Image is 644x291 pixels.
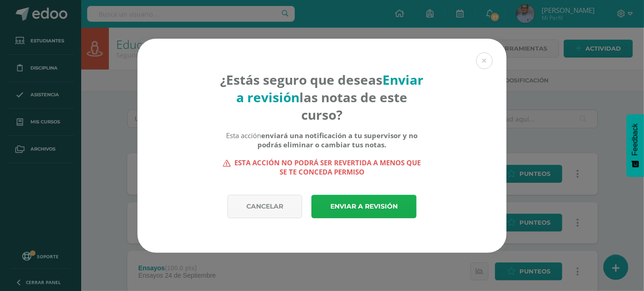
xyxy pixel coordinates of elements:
a: Enviar a revisión [311,195,417,218]
h4: ¿Estás seguro que deseas las notas de este curso? [220,71,424,123]
b: enviará una notificación a tu supervisor y no podrás eliminar o cambiar tus notas. [258,131,418,149]
span: Feedback [631,123,639,156]
a: Cancelar [227,195,302,218]
strong: Esta acción no podrá ser revertida a menos que se te conceda permiso [220,158,424,176]
button: Feedback - Mostrar encuesta [626,114,644,177]
strong: Enviar a revisión [237,71,424,106]
button: Close (Esc) [476,52,493,69]
div: Esta acción [220,131,424,149]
